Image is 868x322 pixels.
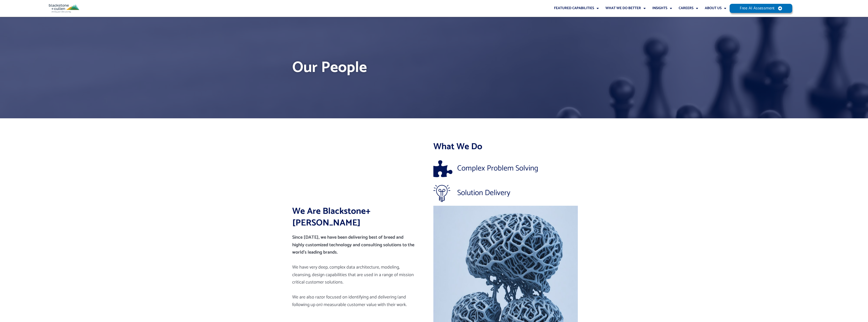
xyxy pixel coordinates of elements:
[292,57,576,78] h1: Our People
[292,263,414,286] span: We have very deep, complex data architecture, modeling, cleansing, design capabilities that are u...
[740,6,775,10] span: Free AI Assessment
[456,189,510,197] span: Solution Delivery
[292,293,407,309] span: We are also razor focused on identifying and delivering (and following up on) measurable customer...
[456,165,538,172] span: Complex Problem Solving
[433,185,578,202] a: Solution Delivery
[730,4,792,13] a: Free AI Assessment
[292,206,432,229] h2: We Are Blackstone+[PERSON_NAME]
[433,160,578,177] a: Complex Problem Solving
[433,141,578,153] h2: What We Do
[292,234,414,256] span: Since [DATE], we have been delivering best of breed and highly customized technology and consulti...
